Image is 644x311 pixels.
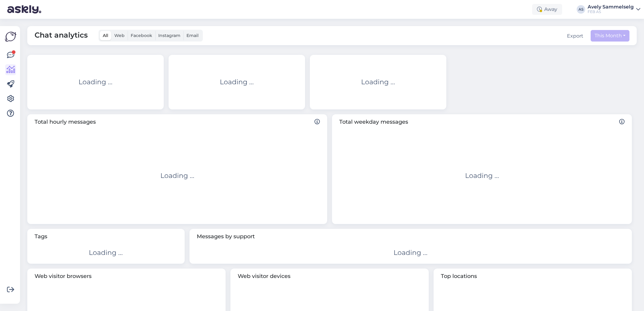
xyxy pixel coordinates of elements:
[89,248,123,258] div: Loading ...
[5,31,16,42] img: Askly Logo
[361,77,395,87] div: Loading ...
[35,118,320,126] span: Total hourly messages
[79,77,112,87] div: Loading ...
[591,30,629,42] button: This Month
[394,248,428,258] div: Loading ...
[220,77,254,87] div: Loading ...
[339,118,625,126] span: Total weekday messages
[35,232,177,241] span: Tags
[35,272,218,280] span: Web visitor browsers
[567,32,583,40] button: Export
[35,30,88,42] span: Chat analytics
[103,33,108,38] span: All
[588,5,634,9] div: Avely Sammelselg
[186,33,199,38] span: Email
[441,272,625,280] span: Top locations
[532,4,562,15] div: Away
[577,5,585,14] div: AS
[238,272,421,280] span: Web visitor devices
[158,33,180,38] span: Instagram
[588,5,640,14] a: Avely SammelselgFEB AS
[197,232,625,241] span: Messages by support
[588,9,634,14] div: FEB AS
[465,171,499,181] div: Loading ...
[131,33,152,38] span: Facebook
[160,171,194,181] div: Loading ...
[114,33,125,38] span: Web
